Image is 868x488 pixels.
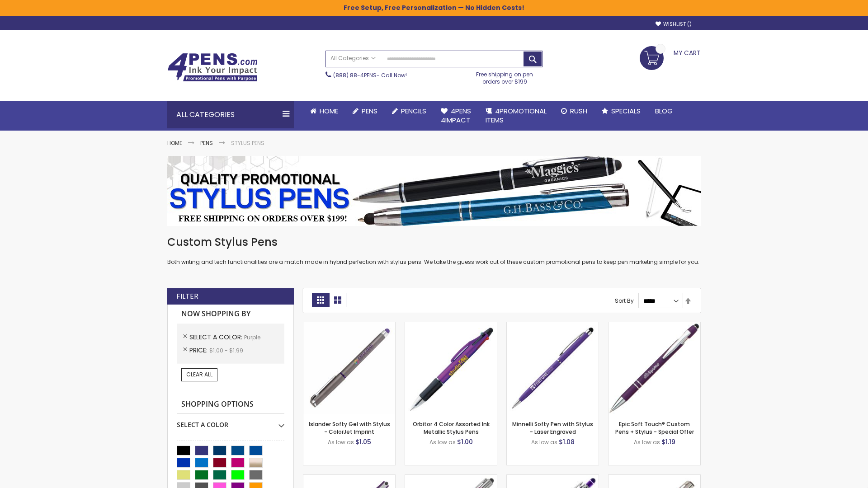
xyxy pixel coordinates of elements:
[209,347,243,354] span: $1.00 - $1.99
[507,474,599,482] a: Phoenix Softy with Stylus Pen - Laser-Purple
[634,438,660,446] span: As low as
[405,474,497,482] a: Tres-Chic with Stylus Metal Pen - Standard Laser-Purple
[656,21,692,28] a: Wishlist
[167,101,294,128] div: All Categories
[333,71,407,79] span: - Call Now!
[167,235,701,249] h1: Custom Stylus Pens
[244,333,260,341] span: Purple
[429,438,456,446] span: As low as
[609,474,700,482] a: Tres-Chic Touch Pen - Standard Laser-Purple
[655,106,673,116] span: Blog
[554,101,594,121] a: Rush
[507,322,599,414] img: Minnelli Softy Pen with Stylus - Laser Engraved-Purple
[570,106,587,116] span: Rush
[303,322,395,329] a: Islander Softy Gel with Stylus - ColorJet Imprint-Purple
[486,106,547,125] span: 4PROMOTIONAL ITEMS
[177,414,284,429] div: Select A Color
[559,437,575,446] span: $1.08
[478,101,554,131] a: 4PROMOTIONALITEMS
[615,297,634,305] label: Sort By
[303,101,345,121] a: Home
[181,368,217,381] a: Clear All
[609,322,700,414] img: 4P-MS8B-Purple
[661,437,675,446] span: $1.19
[303,322,395,414] img: Islander Softy Gel with Stylus - ColorJet Imprint-Purple
[177,395,284,414] strong: Shopping Options
[401,106,426,116] span: Pencils
[177,305,284,324] strong: Now Shopping by
[189,333,244,342] span: Select A Color
[648,101,680,121] a: Blog
[167,156,701,226] img: Stylus Pens
[333,71,377,79] a: (888) 88-4PENS
[312,293,329,307] strong: Grid
[594,101,648,121] a: Specials
[385,101,434,121] a: Pencils
[413,420,490,435] a: Orbitor 4 Color Assorted Ink Metallic Stylus Pens
[167,53,258,82] img: 4Pens Custom Pens and Promotional Products
[615,420,694,435] a: Epic Soft Touch® Custom Pens + Stylus - Special Offer
[167,139,182,147] a: Home
[467,67,543,85] div: Free shipping on pen orders over $199
[345,101,385,121] a: Pens
[405,322,497,414] img: Orbitor 4 Color Assorted Ink Metallic Stylus Pens-Purple
[441,106,471,125] span: 4Pens 4impact
[186,371,212,378] span: Clear All
[303,474,395,482] a: Avendale Velvet Touch Stylus Gel Pen-Purple
[167,235,701,266] div: Both writing and tech functionalities are a match made in hybrid perfection with stylus pens. We ...
[457,437,473,446] span: $1.00
[355,437,371,446] span: $1.05
[507,322,599,329] a: Minnelli Softy Pen with Stylus - Laser Engraved-Purple
[231,139,264,147] strong: Stylus Pens
[434,101,478,131] a: 4Pens4impact
[611,106,641,116] span: Specials
[362,106,377,116] span: Pens
[405,322,497,329] a: Orbitor 4 Color Assorted Ink Metallic Stylus Pens-Purple
[320,106,338,116] span: Home
[531,438,557,446] span: As low as
[609,322,700,329] a: 4P-MS8B-Purple
[200,139,213,147] a: Pens
[176,291,198,301] strong: Filter
[326,51,380,66] a: All Categories
[328,438,354,446] span: As low as
[309,420,390,435] a: Islander Softy Gel with Stylus - ColorJet Imprint
[189,346,209,355] span: Price
[512,420,593,435] a: Minnelli Softy Pen with Stylus - Laser Engraved
[330,55,376,62] span: All Categories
